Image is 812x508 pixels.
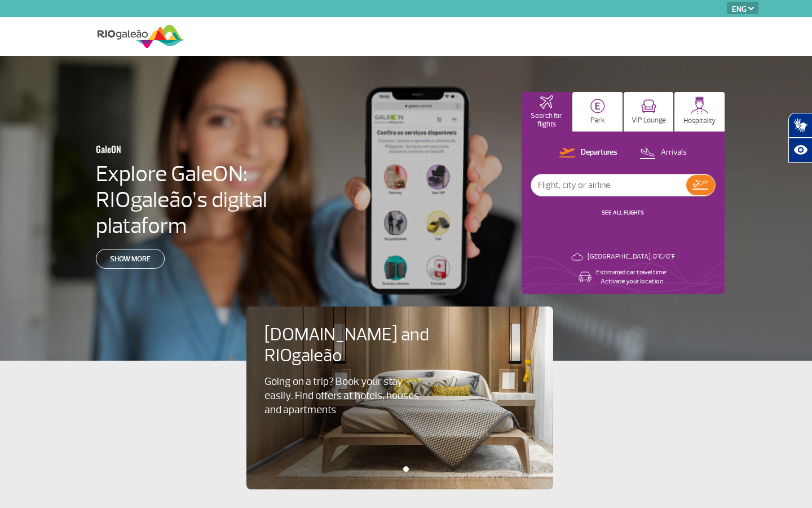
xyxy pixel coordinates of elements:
[683,117,716,125] p: Hospitality
[96,249,165,269] a: Show more
[588,252,675,261] p: [GEOGRAPHIC_DATA]: 0°C/0°F
[540,95,553,109] img: airplaneHomeActive.svg
[632,116,666,125] p: VIP Lounge
[264,325,535,417] a: [DOMAIN_NAME] and RIOgaleãoGoing on a trip? Book your stay easily. Find offers at hotels, houses ...
[96,161,339,239] h4: Explore GaleON: RIOgaleão’s digital plataform
[598,208,647,217] button: SEE ALL FLIGHTS
[264,325,444,366] h4: [DOMAIN_NAME] and RIOgaleão
[636,146,690,160] button: Arrivals
[596,268,667,286] p: Estimated car travel time: Activate your location
[602,209,644,216] a: SEE ALL FLIGHTS
[556,146,621,160] button: Departures
[661,147,687,158] p: Arrivals
[590,99,605,113] img: carParkingHome.svg
[96,137,284,161] h3: GaleON
[624,92,674,132] button: VIP Lounge
[788,113,812,163] div: Plugin de acessibilidade da Hand Talk.
[590,116,605,125] p: Park
[531,174,686,196] input: Flight, city or airline
[581,147,617,158] p: Departures
[691,97,708,114] img: hospitality.svg
[522,92,572,132] button: Search for flights
[788,138,812,163] button: Abrir recursos assistivos.
[572,92,623,132] button: Park
[264,375,425,417] p: Going on a trip? Book your stay easily. Find offers at hotels, houses and apartments
[641,99,656,113] img: vipRoom.svg
[527,112,566,129] p: Search for flights
[788,113,812,138] button: Abrir tradutor de língua de sinais.
[674,92,725,132] button: Hospitality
